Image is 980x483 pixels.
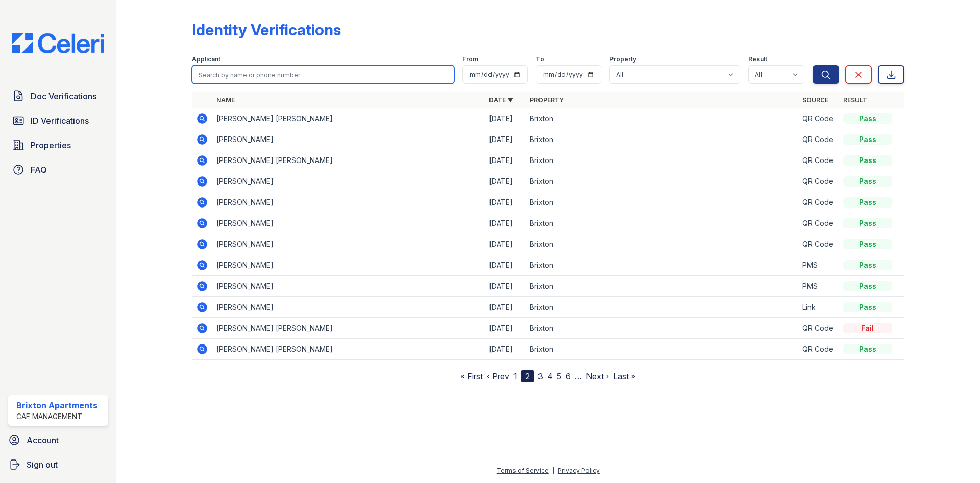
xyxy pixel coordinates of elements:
label: From [462,55,478,63]
span: … [575,370,582,382]
div: Pass [843,134,892,145]
td: [PERSON_NAME] [212,192,485,213]
label: Applicant [192,55,220,63]
a: FAQ [8,159,108,180]
td: Brixton [526,171,798,192]
a: 6 [566,371,571,381]
td: QR Code [798,171,839,192]
td: [PERSON_NAME] [212,213,485,234]
a: 3 [538,371,543,381]
td: [PERSON_NAME] [212,129,485,150]
td: [DATE] [485,234,526,255]
td: [DATE] [485,318,526,339]
a: Source [802,96,828,104]
td: Brixton [526,318,798,339]
a: Doc Verifications [8,86,108,106]
td: [PERSON_NAME] [212,276,485,297]
a: Property [530,96,564,104]
a: Result [843,96,867,104]
td: [PERSON_NAME] [212,255,485,276]
div: | [552,467,554,474]
td: PMS [798,276,839,297]
label: To [536,55,544,63]
div: 2 [521,370,534,382]
td: [DATE] [485,192,526,213]
td: [PERSON_NAME] [PERSON_NAME] [212,108,485,129]
td: [DATE] [485,255,526,276]
a: Properties [8,135,108,155]
td: QR Code [798,108,839,129]
td: QR Code [798,234,839,255]
div: Fail [843,323,892,333]
td: [PERSON_NAME] [PERSON_NAME] [212,150,485,171]
div: Pass [843,176,892,187]
a: Last » [613,371,635,381]
td: QR Code [798,339,839,360]
a: Date ▼ [489,96,513,104]
td: QR Code [798,213,839,234]
div: Pass [843,197,892,208]
label: Property [609,55,636,63]
td: QR Code [798,150,839,171]
div: Brixton Apartments [16,399,97,411]
a: Sign out [4,454,112,475]
a: Terms of Service [497,467,549,474]
td: Brixton [526,276,798,297]
td: Brixton [526,297,798,318]
span: Properties [31,139,71,151]
div: Pass [843,302,892,312]
td: [PERSON_NAME] [PERSON_NAME] [212,339,485,360]
td: [DATE] [485,108,526,129]
div: Pass [843,281,892,291]
td: Brixton [526,339,798,360]
a: ID Verifications [8,110,108,131]
td: Brixton [526,192,798,213]
td: [DATE] [485,297,526,318]
a: Next › [586,371,609,381]
div: Pass [843,218,892,228]
td: QR Code [798,192,839,213]
a: 5 [557,371,561,381]
td: Brixton [526,255,798,276]
div: Identity Verifications [192,20,341,39]
td: [DATE] [485,213,526,234]
span: ID Verifications [31,114,89,127]
a: Account [4,430,112,450]
div: Pass [843,239,892,249]
div: Pass [843,155,892,166]
span: Doc Verifications [31,90,96,102]
a: Name [216,96,235,104]
td: Link [798,297,839,318]
span: Sign out [27,458,58,471]
a: « First [460,371,483,381]
td: Brixton [526,150,798,171]
a: 1 [513,371,517,381]
img: CE_Logo_Blue-a8612792a0a2168367f1c8372b55b34899dd931a85d93a1a3d3e32e68fde9ad4.png [4,33,112,53]
td: PMS [798,255,839,276]
td: Brixton [526,108,798,129]
span: Account [27,434,59,446]
div: Pass [843,260,892,270]
td: QR Code [798,318,839,339]
input: Search by name or phone number [192,65,454,84]
a: 4 [547,371,553,381]
td: QR Code [798,129,839,150]
td: [PERSON_NAME] [212,297,485,318]
td: [PERSON_NAME] [212,171,485,192]
td: [DATE] [485,129,526,150]
div: Pass [843,113,892,124]
a: Privacy Policy [558,467,600,474]
a: ‹ Prev [487,371,509,381]
td: [PERSON_NAME] [212,234,485,255]
div: Pass [843,344,892,354]
td: Brixton [526,129,798,150]
td: [DATE] [485,339,526,360]
td: [DATE] [485,276,526,297]
div: CAF Management [16,411,97,422]
td: [DATE] [485,150,526,171]
span: FAQ [31,164,47,176]
td: Brixton [526,213,798,234]
td: Brixton [526,234,798,255]
td: [DATE] [485,171,526,192]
